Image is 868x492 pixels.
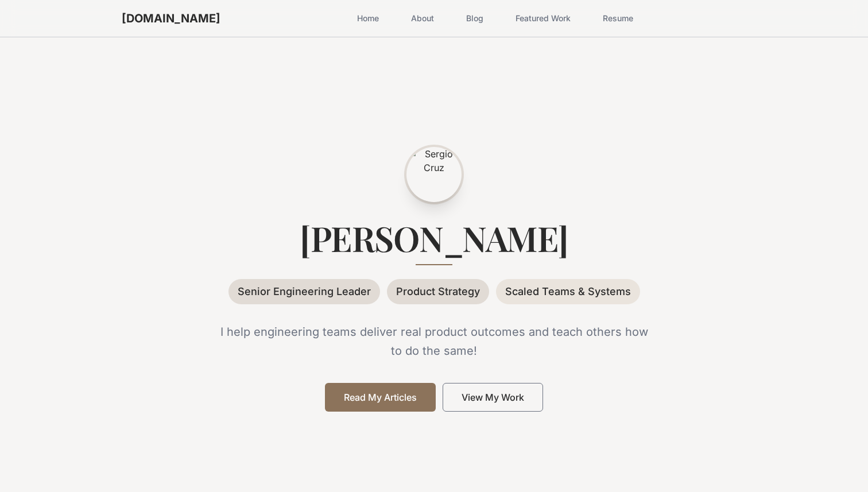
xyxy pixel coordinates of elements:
[325,383,436,412] a: Read my articles about engineering leadership and product strategy
[214,323,654,360] p: I help engineering teams deliver real product outcomes and teach others how to do the same!
[350,8,386,29] a: Home
[459,8,490,29] a: Blog
[406,147,462,202] img: Sergio Cruz
[596,8,640,29] a: Resume
[228,279,380,304] span: Senior Engineering Leader
[387,279,489,304] span: Product Strategy
[443,383,543,412] a: View my talks, publications, and professional work
[509,8,578,29] a: Featured Work
[496,279,640,304] span: Scaled Teams & Systems
[122,220,746,255] h1: [PERSON_NAME]
[122,11,220,25] a: [DOMAIN_NAME]
[404,8,441,29] a: About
